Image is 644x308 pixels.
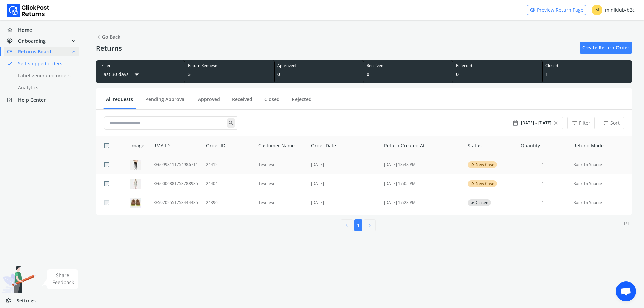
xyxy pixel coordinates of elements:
[538,120,551,126] span: [DATE]
[143,96,189,108] a: Pending Approval
[130,160,141,170] img: row_image
[572,118,578,128] span: filter_list
[580,42,632,54] a: Create Return Order
[367,71,450,78] div: 0
[42,269,78,289] img: share feedback
[535,120,537,126] span: -
[17,297,36,304] span: Settings
[254,193,307,212] td: Test test
[569,155,632,174] td: Back To Source
[4,59,88,68] a: doneSelf shipped orders
[71,36,77,46] span: expand_more
[254,174,307,193] td: Test test
[262,96,282,108] a: Closed
[545,63,629,68] div: Closed
[7,95,18,105] span: help_center
[364,219,376,231] button: chevron_right
[592,5,602,15] span: M
[18,97,46,103] span: Help Center
[517,193,569,212] td: 1
[202,155,254,174] td: 24412
[5,296,17,305] span: settings
[101,68,142,80] button: Last 30 daysarrow_drop_down
[464,136,517,155] th: Status
[521,120,534,126] span: [DATE]
[579,120,590,126] span: Filter
[18,27,32,34] span: Home
[277,63,361,68] div: Approved
[527,5,586,15] a: visibilityPreview Return Page
[4,71,88,80] a: Label generated orders
[130,179,141,189] img: row_image
[470,200,474,205] span: done_all
[456,63,539,68] div: Rejected
[545,71,629,78] div: 1
[188,63,271,68] div: Return Requests
[569,193,632,212] td: Back To Source
[623,221,629,226] p: 1 / 1
[7,36,18,46] span: handshake
[96,44,122,52] h4: Returns
[476,162,494,167] span: New Case
[517,136,569,155] th: Quantity
[470,162,474,167] span: rotate_left
[476,200,488,205] span: Closed
[344,221,350,230] span: chevron_left
[553,118,559,128] span: close
[71,47,77,56] span: expand_less
[277,71,361,78] div: 0
[592,5,635,15] div: miniklub-b2c
[149,193,202,212] td: RE59702551753444435
[202,174,254,193] td: 24404
[101,63,179,68] div: Filter
[96,32,120,42] span: Go Back
[149,155,202,174] td: RE60998111754986711
[149,174,202,193] td: RE60006881753788935
[530,5,536,15] span: visibility
[512,118,518,128] span: date_range
[7,4,49,17] img: Logo
[289,96,314,108] a: Rejected
[569,174,632,193] td: Back To Source
[307,174,380,193] td: [DATE]
[307,155,380,174] td: [DATE]
[229,96,255,108] a: Received
[367,221,373,230] span: chevron_right
[195,96,223,108] a: Approved
[96,32,102,42] span: chevron_left
[380,193,464,212] td: [DATE] 17:23 PM
[18,48,51,55] span: Returns Board
[7,59,13,68] span: done
[380,155,464,174] td: [DATE] 13:48 PM
[7,25,18,35] span: home
[131,68,142,80] span: arrow_drop_down
[202,193,254,212] td: 24396
[380,174,464,193] td: [DATE] 17:05 PM
[202,136,254,155] th: Order ID
[4,95,79,105] a: help_centerHelp Center
[7,47,18,56] span: low_priority
[476,181,494,186] span: New Case
[603,118,609,128] span: sort
[341,219,353,231] button: chevron_left
[367,63,450,68] div: Received
[18,38,46,44] span: Onboarding
[4,83,88,93] a: Analytics
[130,198,141,208] img: row_image
[599,117,624,129] button: sortSort
[517,174,569,193] td: 1
[307,136,380,155] th: Order Date
[4,25,79,35] a: homeHome
[149,136,202,155] th: RMA ID
[616,281,636,301] a: Open chat
[307,193,380,212] td: [DATE]
[103,96,136,108] a: All requests
[254,155,307,174] td: Test test
[254,136,307,155] th: Customer Name
[380,136,464,155] th: Return Created At
[456,71,539,78] div: 0
[470,181,474,186] span: rotate_left
[517,155,569,174] td: 1
[569,136,632,155] th: Refund Mode
[122,136,149,155] th: Image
